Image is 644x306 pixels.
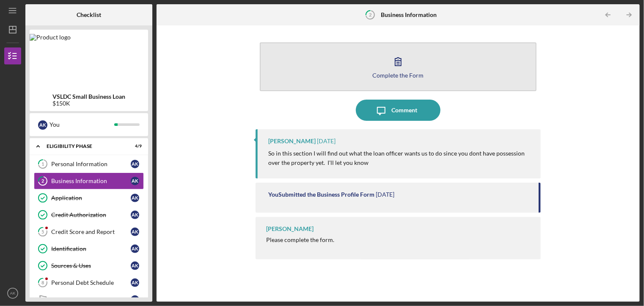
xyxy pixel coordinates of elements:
a: IdentificationAK [34,240,144,257]
div: Complete the Form [373,72,424,78]
tspan: 2 [41,178,44,184]
div: 4 / 9 [127,144,142,149]
a: ApplicationAK [34,189,144,206]
div: Business Information [51,178,131,184]
div: Identification [51,245,131,252]
div: $150K [52,100,125,107]
a: Sources & UsesAK [34,257,144,274]
a: 5Credit Score and ReportAK [34,223,144,240]
img: Product logo [30,34,71,41]
div: Personal Debt Schedule [51,279,131,286]
div: You [50,117,114,132]
tspan: 5 [41,229,44,235]
tspan: 8 [41,280,44,286]
div: A K [131,245,139,253]
div: Credit Authorization [51,211,131,218]
tspan: 1 [41,161,44,167]
a: 2Business InformationAK [34,172,144,189]
div: A K [131,177,139,185]
div: A K [131,295,139,304]
b: Checklist [77,11,101,18]
div: Credit Score and Report [51,228,131,235]
a: 8Personal Debt ScheduleAK [34,274,144,291]
div: Comment [392,100,418,121]
b: VSLDC Small Business Loan [52,93,125,100]
div: Application [51,195,131,201]
tspan: 2 [369,12,372,17]
div: Please complete the form. [266,236,334,243]
div: A K [131,160,139,168]
div: Sources & Uses [51,262,131,269]
button: Complete the Form [260,42,536,91]
a: Credit AuthorizationAK [34,206,144,223]
a: 1Personal InformationAK [34,156,144,172]
button: AK [4,285,21,302]
div: A K [38,120,47,130]
div: [PERSON_NAME] [268,138,316,145]
text: AK [10,291,16,296]
div: Personal Information [51,161,131,167]
p: So in this section I will find out what the loan officer wants us to do since you dont have posse... [268,149,532,168]
div: A K [131,278,139,287]
button: Comment [356,100,440,121]
b: Business Information [381,11,437,18]
div: Eligibility Phase [51,296,131,303]
div: A K [131,211,139,219]
div: You Submitted the Business Profile Form [268,191,374,198]
div: A K [131,261,139,270]
time: 2025-09-09 19:31 [317,138,336,145]
div: [PERSON_NAME] [266,225,314,232]
time: 2025-09-09 17:12 [376,191,394,198]
div: Eligibility Phase [47,144,121,149]
div: A K [131,228,139,236]
div: A K [131,194,139,202]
